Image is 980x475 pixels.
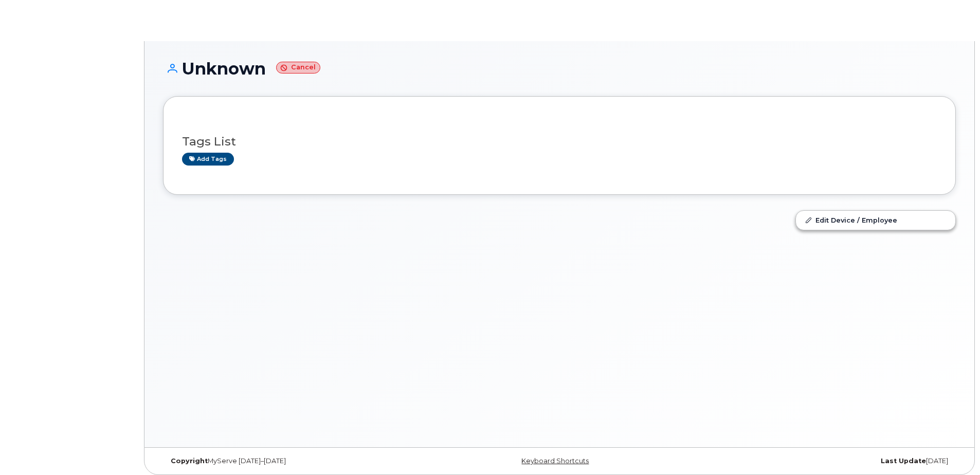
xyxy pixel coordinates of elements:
[692,457,956,465] div: [DATE]
[881,457,926,465] strong: Last Update
[182,135,937,148] h3: Tags List
[276,62,320,74] small: Cancel
[521,457,589,465] a: Keyboard Shortcuts
[163,60,956,78] h1: Unknown
[171,457,208,465] strong: Copyright
[796,211,955,229] a: Edit Device / Employee
[182,153,234,166] a: Add tags
[163,457,427,465] div: MyServe [DATE]–[DATE]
